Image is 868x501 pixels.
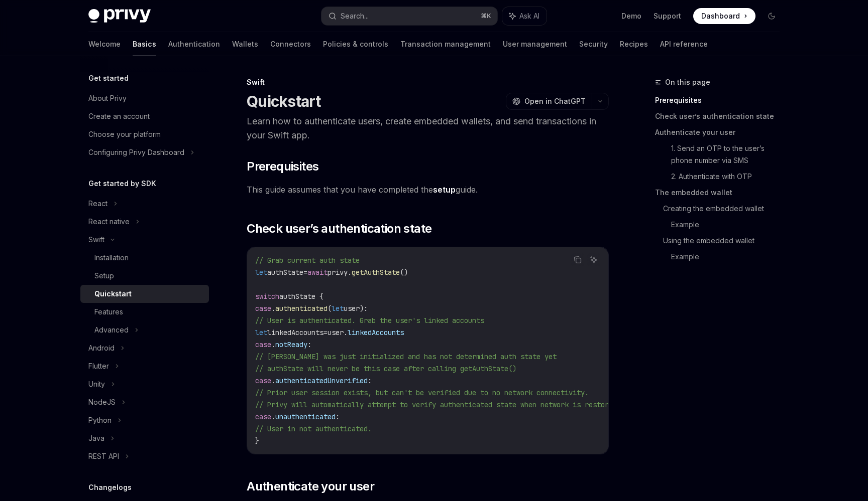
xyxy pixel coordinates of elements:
span: let [255,268,267,277]
a: Policies & controls [323,32,388,56]
a: Security [579,32,608,56]
a: Dashboard [693,8,755,24]
span: authState { [279,292,323,301]
span: // Prior user session exists, but can't be verified due to no network connectivity. [255,388,589,397]
span: : [364,304,368,313]
a: 2. Authenticate with OTP [671,169,788,185]
div: Android [88,342,115,354]
div: Flutter [88,360,109,372]
a: Support [654,11,681,21]
a: Prerequisites [655,92,788,108]
span: linkedAccounts [348,328,404,337]
div: Advanced [94,324,129,336]
a: Quickstart [80,285,209,303]
a: Basics [133,32,156,56]
button: Copy the contents from the code block [571,253,584,266]
span: privy. [328,268,352,277]
h5: Changelogs [88,481,132,493]
div: Unity [88,378,105,390]
h5: Get started by SDK [88,178,156,190]
span: // User is authenticated. Grab the user's linked accounts [255,316,484,325]
a: Demo [621,11,641,21]
span: case [255,340,271,349]
span: . [271,340,275,349]
span: : [336,412,340,421]
span: . [271,376,275,385]
a: User management [503,32,567,56]
span: ( [328,304,332,313]
a: Choose your platform [80,125,209,143]
button: Ask AI [502,7,547,25]
a: Setup [80,267,209,285]
a: Creating the embedded wallet [663,201,788,217]
a: Example [671,217,788,233]
a: setup [433,185,456,195]
div: Setup [94,270,114,282]
span: Authenticate your user [247,478,374,494]
div: Swift [88,234,104,246]
button: Open in ChatGPT [506,93,592,110]
span: authenticatedUnverified [275,376,368,385]
button: Ask AI [587,253,600,266]
span: . [271,304,275,313]
a: Recipes [620,32,648,56]
span: linkedAccounts [267,328,323,337]
span: unauthenticated [275,412,336,421]
span: } [255,436,259,445]
a: Example [671,249,788,265]
a: Transaction management [400,32,491,56]
a: Using the embedded wallet [663,233,788,249]
div: NodeJS [88,396,116,408]
p: Learn how to authenticate users, create embedded wallets, and send transactions in your Swift app. [247,114,609,142]
span: Open in ChatGPT [524,96,586,106]
span: case [255,412,271,421]
div: Installation [94,252,129,264]
a: 1. Send an OTP to the user’s phone number via SMS [671,140,788,169]
span: let [332,304,344,313]
span: case [255,304,271,313]
span: case [255,376,271,385]
a: API reference [660,32,708,56]
span: ⌘ K [481,12,491,20]
span: () [400,268,408,277]
div: Quickstart [94,288,132,300]
span: Dashboard [701,11,740,21]
span: authState [267,268,303,277]
span: : [307,340,311,349]
span: getAuthState [352,268,400,277]
div: Create an account [88,110,150,122]
a: Create an account [80,107,209,125]
div: REST API [88,450,119,462]
button: Search...⌘K [321,7,497,25]
div: React native [88,216,130,228]
span: switch [255,292,279,301]
span: Check user’s authentication state [247,221,431,237]
div: Configuring Privy Dashboard [88,146,184,158]
span: = [323,328,328,337]
a: The embedded wallet [655,185,788,201]
div: About Privy [88,92,127,104]
a: Connectors [270,32,311,56]
span: authenticated [275,304,328,313]
div: Features [94,306,123,318]
div: Python [88,414,112,426]
a: Installation [80,249,209,267]
div: Choose your platform [88,128,161,140]
span: // Privy will automatically attempt to verify authenticated state when network is restored. [255,400,621,409]
a: Authentication [168,32,220,56]
span: notReady [275,340,307,349]
span: This guide assumes that you have completed the guide. [247,183,609,197]
h1: Quickstart [247,92,321,110]
img: dark logo [88,9,151,23]
a: Check user’s authentication state [655,108,788,124]
span: . [271,412,275,421]
span: let [255,328,267,337]
div: Swift [247,77,609,87]
span: // authState will never be this case after calling getAuthState() [255,364,516,373]
a: About Privy [80,89,209,107]
span: // [PERSON_NAME] was just initialized and has not determined auth state yet [255,352,557,361]
span: Ask AI [519,11,539,21]
span: : [368,376,372,385]
div: React [88,198,107,210]
button: Toggle dark mode [764,8,780,24]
